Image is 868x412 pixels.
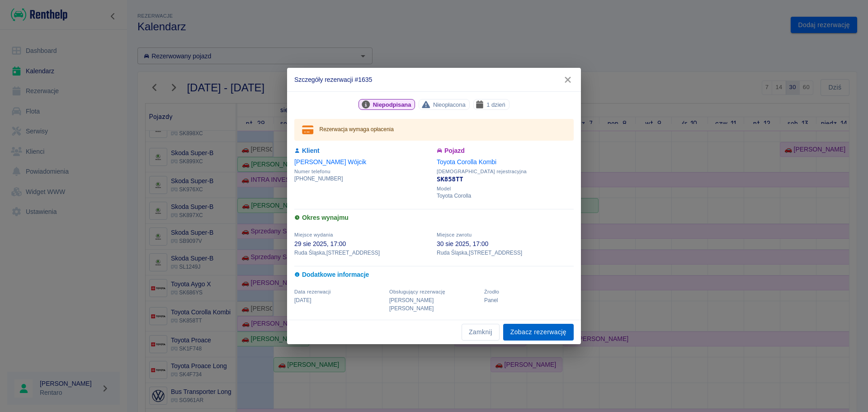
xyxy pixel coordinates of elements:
p: [DATE] [294,296,384,304]
span: [DEMOGRAPHIC_DATA] rejestracyjna [437,169,574,175]
span: Nieopłacona [429,100,469,109]
div: Rezerwacja wymaga opłacenia [320,122,394,138]
p: Ruda Śląska , [STREET_ADDRESS] [437,249,574,257]
p: 29 sie 2025, 17:00 [294,239,431,249]
button: Zamknij [462,324,500,341]
span: Numer telefonu [294,169,431,175]
span: Data rezerwacji [294,289,331,294]
span: Miejsce zwrotu [437,232,472,237]
h6: Okres wynajmu [294,213,574,223]
h6: Dodatkowe informacje [294,270,574,279]
span: Niepodpisana [369,100,415,109]
span: Obsługujący rezerwację [389,289,445,294]
a: [PERSON_NAME] Wójcik [294,158,366,166]
span: 1 dzień [483,100,509,109]
span: Miejsce wydania [294,232,333,237]
h2: Szczegóły rezerwacji #1635 [287,68,581,91]
p: SK858TT [437,175,574,184]
p: Panel [484,296,574,304]
span: Żrodło [484,289,499,294]
p: 30 sie 2025, 17:00 [437,239,574,249]
p: [PERSON_NAME] [PERSON_NAME] [389,296,479,313]
a: Toyota Corolla Kombi [437,158,496,166]
span: Model [437,186,574,192]
h6: Klient [294,146,431,156]
h6: Pojazd [437,146,574,156]
p: [PHONE_NUMBER] [294,175,431,183]
p: Toyota Corolla [437,192,574,200]
p: Ruda Śląska , [STREET_ADDRESS] [294,249,431,257]
a: Zobacz rezerwację [503,324,574,341]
